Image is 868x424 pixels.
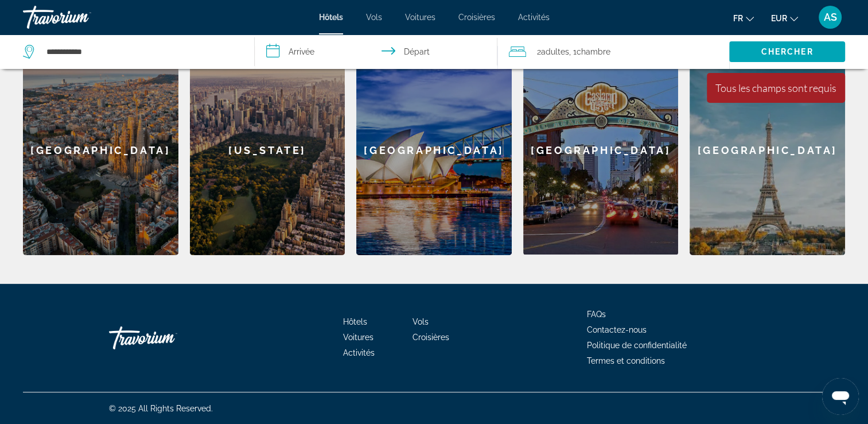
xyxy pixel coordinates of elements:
a: Voitures [343,333,373,342]
button: Select check in and out date [255,34,498,69]
a: Activités [518,13,550,22]
input: Search hotel destination [45,43,237,60]
a: Hôtels [343,317,367,326]
a: Go Home [109,321,224,355]
button: User Menu [815,5,845,29]
a: Contactez-nous [587,325,647,334]
div: [US_STATE] [190,46,345,255]
span: © 2025 All Rights Reserved. [109,404,213,413]
button: Change language [733,10,754,26]
a: Vols [366,13,382,22]
div: [GEOGRAPHIC_DATA] [690,46,845,255]
div: [GEOGRAPHIC_DATA] [23,46,178,255]
a: FAQs [587,310,606,319]
a: Termes et conditions [587,356,665,365]
a: Sydney[GEOGRAPHIC_DATA] [356,46,512,255]
span: Adultes [540,47,569,56]
a: New York[US_STATE] [190,46,345,255]
a: Politique de confidentialité [587,341,687,350]
span: AS [824,11,837,23]
span: , 1 [569,44,610,60]
button: Search [729,41,845,62]
span: Chambre [576,47,610,56]
span: Chercher [761,47,813,56]
a: San Diego[GEOGRAPHIC_DATA] [523,46,679,255]
span: fr [733,14,743,23]
button: Travelers: 2 adults, 0 children [497,34,729,69]
button: Change currency [771,10,798,26]
a: Vols [412,317,429,326]
div: [GEOGRAPHIC_DATA] [356,46,512,255]
span: 2 [536,44,569,60]
a: Paris[GEOGRAPHIC_DATA] [690,46,845,255]
div: Tous les champs sont requis [715,82,836,94]
a: Activités [343,348,375,357]
a: Voitures [405,13,435,22]
span: EUR [771,14,787,23]
a: Croisières [458,13,495,22]
a: Hôtels [319,13,343,22]
a: Croisières [412,333,449,342]
a: Barcelona[GEOGRAPHIC_DATA] [23,46,178,255]
iframe: Bouton de lancement de la fenêtre de messagerie [822,378,859,415]
a: Travorium [23,2,138,32]
div: [GEOGRAPHIC_DATA] [523,46,679,255]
